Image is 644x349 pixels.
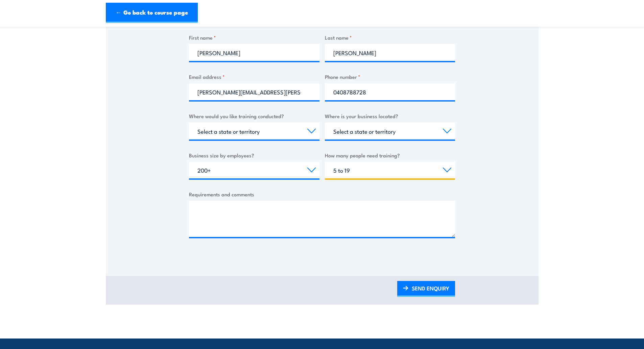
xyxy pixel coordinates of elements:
[189,151,319,159] label: Business size by employees?
[325,34,455,41] label: Last name
[325,151,455,159] label: How many people need training?
[189,73,319,81] label: Email address
[189,190,455,198] label: Requirements and comments
[106,3,198,23] a: ← Go back to course page
[325,73,455,81] label: Phone number
[189,34,319,41] label: First name
[189,112,319,120] label: Where would you like training conducted?
[397,281,455,297] a: SEND ENQUIRY
[325,112,455,120] label: Where is your business located?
